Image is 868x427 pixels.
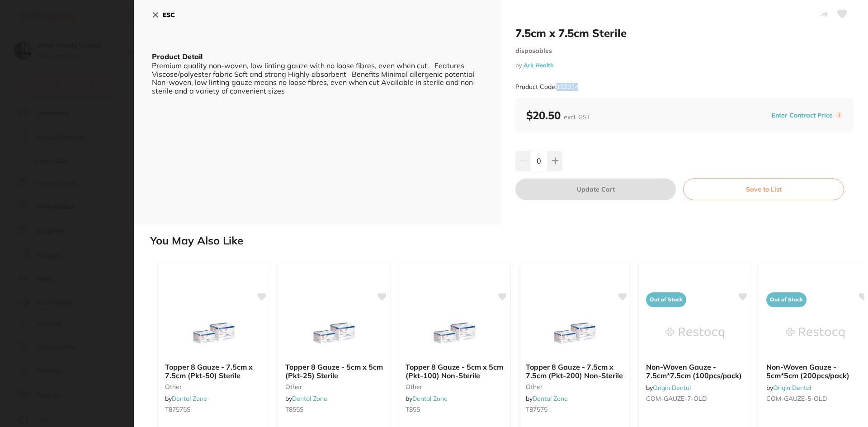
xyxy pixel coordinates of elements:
[163,11,175,19] b: ESC
[305,310,363,356] img: Topper 8 Gauze - 5cm x 5cm (Pkt-25) Sterile
[646,384,691,392] span: by
[786,310,844,356] img: Non-Woven Gauze - 5cm*5cm (200pcs/pack)
[292,394,327,403] a: Dental Zone
[406,363,503,380] b: Topper 8 Gauze - 5cm x 5cm (Pkt-100) Non-Sterile
[766,395,864,402] small: COM-GAUZE-5-OLD
[412,394,448,403] a: Dental Zone
[773,384,811,392] a: Origin Dental
[545,310,604,356] img: Topper 8 Gauze - 7.5cm x 7.5cm (Pkt-200) Non-Sterile
[285,363,383,380] b: Topper 8 Gauze - 5cm x 5cm (Pkt-25) Sterile
[515,62,854,69] small: by
[406,383,503,390] small: other
[526,406,623,413] small: T87575
[152,61,483,95] div: Premium quality non-woven, low linting gauze with no loose fibres, even when cut. Features Viscos...
[515,26,854,40] h2: 7.5cm x 7.5cm Sterile
[515,178,676,200] button: Update Cart
[646,363,744,380] b: Non-Woven Gauze - 7.5cm*7.5cm (100pcs/pack)
[526,394,568,403] span: by
[766,363,864,380] b: Non-Woven Gauze - 5cm*5cm (200pcs/pack)
[835,112,843,119] label: i
[285,383,383,390] small: other
[646,395,744,402] small: COM-GAUZE-7-OLD
[150,235,864,247] h2: You May Also Like
[515,83,578,91] small: Product Code: 122314
[285,394,327,403] span: by
[526,108,590,122] b: $20.50
[425,310,484,356] img: Topper 8 Gauze - 5cm x 5cm (Pkt-100) Non-Sterile
[152,7,175,23] button: ESC
[646,292,686,307] span: Out of Stock
[184,310,243,356] img: Topper 8 Gauze - 7.5cm x 7.5cm (Pkt-50) Sterile
[165,394,207,403] span: by
[683,178,844,200] button: Save to List
[285,406,383,413] small: T855S
[766,384,811,392] span: by
[526,363,623,380] b: Topper 8 Gauze - 7.5cm x 7.5cm (Pkt-200) Non-Sterile
[165,383,263,390] small: other
[665,310,724,356] img: Non-Woven Gauze - 7.5cm*7.5cm (100pcs/pack)
[406,394,448,403] span: by
[165,406,263,413] small: T87575S
[769,111,835,120] button: Enter Contract Price
[524,61,554,69] a: Ark Health
[165,363,263,380] b: Topper 8 Gauze - 7.5cm x 7.5cm (Pkt-50) Sterile
[564,113,590,121] span: excl. GST
[766,292,807,307] span: Out of Stock
[526,383,623,390] small: other
[406,406,503,413] small: T855
[653,384,691,392] a: Origin Dental
[172,394,207,403] a: Dental Zone
[515,47,854,55] small: disposables
[533,394,568,403] a: Dental Zone
[152,52,203,61] b: Product Detail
